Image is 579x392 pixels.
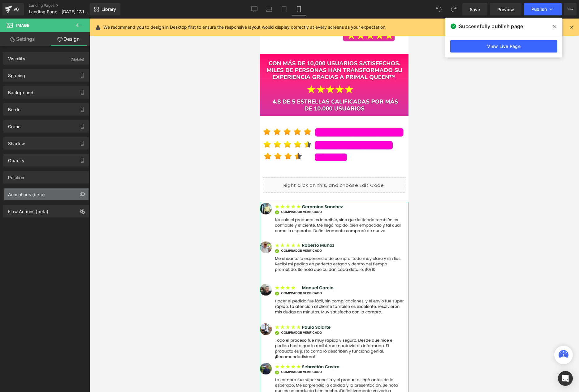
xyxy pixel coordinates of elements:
a: Tablet [277,3,292,15]
div: Opacity [8,154,24,163]
div: Animations (beta) [8,188,45,197]
span: Image [16,23,29,28]
div: Corner [8,120,22,129]
div: Open Intercom Messenger [558,371,573,386]
div: Background [8,86,33,95]
div: (Mobile) [71,53,84,63]
a: Mobile [292,3,306,15]
div: Spacing [8,70,25,78]
a: New Library [90,3,120,15]
p: We recommend you to design in Desktop first to ensure the responsive layout would display correct... [103,24,387,31]
div: Visibility [8,53,25,61]
span: Save [470,6,480,13]
span: Preview [497,6,514,13]
div: Flow Actions (beta) [8,205,48,214]
button: Redo [447,3,460,15]
span: Landing Page - [DATE] 17:15:07 [29,9,88,14]
a: Preview [490,3,521,15]
span: Publish [531,7,547,12]
a: v6 [2,3,24,15]
span: Successfully publish page [459,23,523,30]
a: Laptop [262,3,277,15]
a: Desktop [247,3,262,15]
a: View Live Page [450,40,557,53]
div: Position [8,171,24,180]
span: Library [102,6,116,12]
button: Undo [433,3,445,15]
div: v6 [12,5,20,13]
a: Landing Pages [29,3,100,8]
a: Design [46,32,91,46]
div: Border [8,103,22,112]
button: More [564,3,577,15]
div: Shadow [8,137,25,146]
button: Publish [524,3,562,15]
